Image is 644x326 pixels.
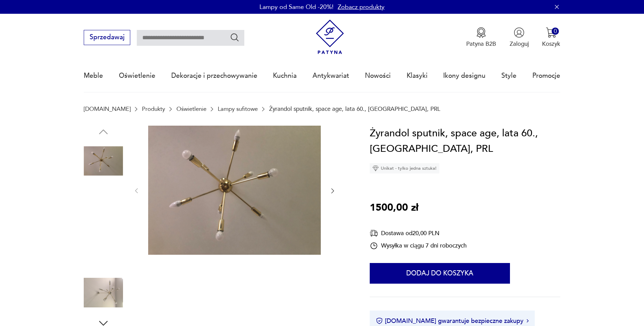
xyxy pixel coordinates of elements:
p: Koszyk [542,40,560,48]
img: Ikona koszyka [546,27,556,38]
h1: Żyrandol sputnik, space age, lata 60., [GEOGRAPHIC_DATA], PRL [370,126,560,157]
img: Patyna - sklep z meblami i dekoracjami vintage [313,20,347,54]
a: Kuchnia [273,60,297,92]
img: Ikonka użytkownika [514,27,524,38]
button: Dodaj do koszyka [370,263,510,284]
div: Dostawa od 20,00 PLN [370,229,467,238]
a: [DOMAIN_NAME] [84,106,131,112]
img: Zdjęcie produktu Żyrandol sputnik, space age, lata 60., Polska, PRL [84,229,123,269]
a: Promocje [532,60,560,92]
div: 0 [552,28,559,35]
a: Style [501,60,517,92]
a: Antykwariat [313,60,349,92]
div: Unikat - tylko jedna sztuka! [370,163,439,173]
img: Ikona dostawy [370,229,378,238]
p: Patyna B2B [466,40,496,48]
a: Lampy sufitowe [218,106,258,112]
a: Ikona medaluPatyna B2B [466,27,496,48]
a: Oświetlenie [176,106,206,112]
img: Ikona certyfikatu [376,317,383,324]
button: Sprzedawaj [84,30,130,45]
a: Ikony designu [443,60,485,92]
a: Produkty [142,106,165,112]
a: Oświetlenie [119,60,155,92]
button: Patyna B2B [466,27,496,48]
p: Lampy od Same Old -20%! [259,3,334,11]
img: Ikona strzałki w prawo [527,319,529,323]
a: Nowości [365,60,391,92]
button: 0Koszyk [542,27,560,48]
button: Szukaj [230,32,240,42]
img: Zdjęcie produktu Żyrandol sputnik, space age, lata 60., Polska, PRL [84,141,123,181]
img: Ikona medalu [476,27,487,38]
button: [DOMAIN_NAME] gwarantuje bezpieczne zakupy [376,317,529,325]
a: Zobacz produkty [338,3,385,11]
button: Zaloguj [510,27,529,48]
img: Ikona diamentu [372,165,379,171]
p: Żyrandol sputnik, space age, lata 60., [GEOGRAPHIC_DATA], PRL [269,106,440,112]
a: Sprzedawaj [84,35,130,41]
div: Wysyłka w ciągu 7 dni roboczych [370,242,467,250]
p: 1500,00 zł [370,200,418,216]
a: Klasyki [407,60,428,92]
img: Zdjęcie produktu Żyrandol sputnik, space age, lata 60., Polska, PRL [148,126,321,255]
img: Zdjęcie produktu Żyrandol sputnik, space age, lata 60., Polska, PRL [84,273,123,312]
a: Meble [84,60,103,92]
img: Zdjęcie produktu Żyrandol sputnik, space age, lata 60., Polska, PRL [84,185,123,224]
a: Dekoracje i przechowywanie [171,60,257,92]
p: Zaloguj [510,40,529,48]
